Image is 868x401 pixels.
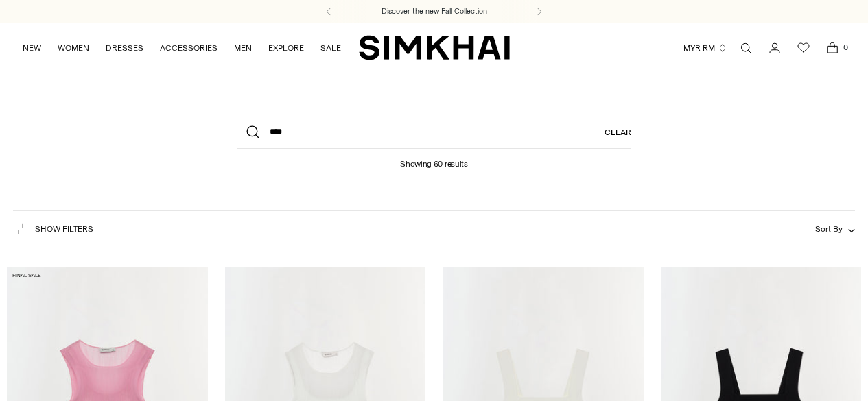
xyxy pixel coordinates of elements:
[58,33,89,63] a: WOMEN
[359,34,510,61] a: SIMKHAI
[320,33,341,63] a: SALE
[605,116,631,149] a: Clear
[815,224,843,234] span: Sort By
[732,34,760,62] a: Open search modal
[23,33,41,63] a: NEW
[683,33,727,63] button: MYR RM
[761,34,788,62] a: Go to the account page
[400,149,468,169] h1: Showing 60 results
[13,218,93,240] button: Show Filters
[268,33,304,63] a: EXPLORE
[106,33,143,63] a: DRESSES
[819,34,846,62] a: Open cart modal
[35,224,93,234] span: Show Filters
[815,221,855,236] button: Sort By
[160,33,218,63] a: ACCESSORIES
[234,33,252,63] a: MEN
[382,6,487,17] a: Discover the new Fall Collection
[790,34,817,62] a: Wishlist
[237,116,270,149] button: Search
[839,41,852,53] span: 0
